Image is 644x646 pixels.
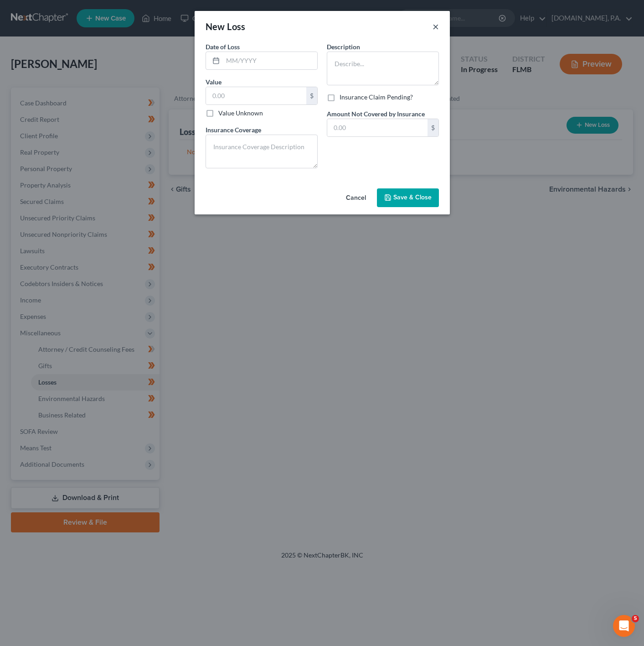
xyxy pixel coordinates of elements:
[632,615,639,622] span: 5
[327,109,425,119] label: Amount Not Covered by Insurance
[206,87,306,104] input: 0.00
[340,93,413,102] label: Insurance Claim Pending?
[206,43,240,51] span: Date of Loss
[327,119,428,136] input: 0.00
[327,43,360,51] span: Description
[206,77,222,87] label: Value
[306,87,317,104] div: $
[227,21,246,32] span: Loss
[339,189,373,208] button: Cancel
[206,126,261,134] span: Insurance Coverage
[377,188,439,208] button: Save & Close
[223,52,317,69] input: MM/YYYY
[393,194,432,202] span: Save & Close
[428,119,438,136] div: $
[206,21,225,32] span: New
[613,615,635,637] iframe: Intercom live chat
[218,109,263,118] label: Value Unknown
[433,21,439,32] button: ×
